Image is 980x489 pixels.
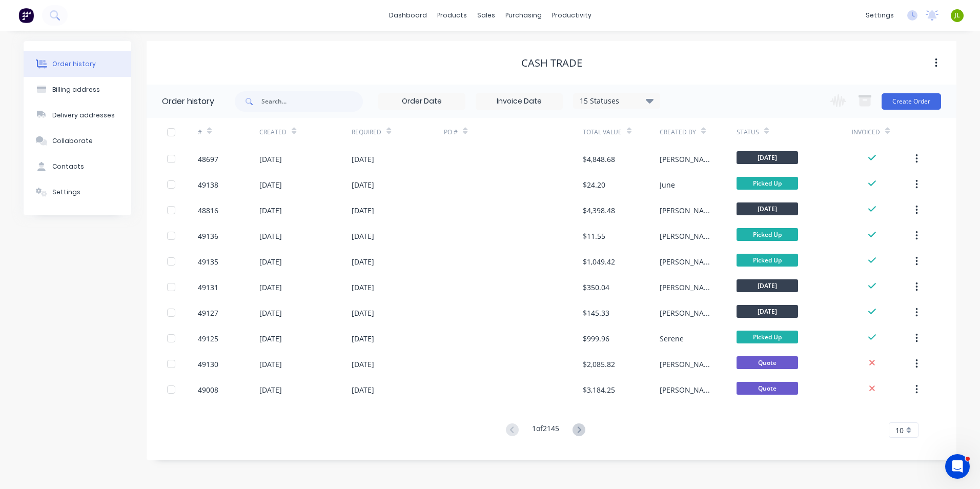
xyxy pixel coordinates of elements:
[379,94,465,109] input: Order Date
[352,384,374,395] div: [DATE]
[660,128,696,137] div: Created By
[261,91,363,112] input: Search...
[583,308,609,318] div: $145.33
[660,308,716,318] div: [PERSON_NAME]
[24,51,131,77] button: Order history
[352,231,374,241] div: [DATE]
[24,179,131,205] button: Settings
[737,254,798,267] span: Picked Up
[583,333,609,344] div: $999.96
[583,359,615,370] div: $2,085.82
[52,188,80,197] div: Settings
[198,154,218,165] div: 48697
[352,179,374,190] div: [DATE]
[259,205,282,216] div: [DATE]
[737,177,798,190] span: Picked Up
[18,8,34,23] img: Factory
[198,333,218,344] div: 49125
[24,154,131,179] button: Contacts
[660,359,716,370] div: [PERSON_NAME]
[198,282,218,293] div: 49131
[583,384,615,395] div: $3,184.25
[954,11,960,20] span: JL
[444,128,458,137] div: PO #
[583,179,605,190] div: $24.20
[444,118,582,146] div: PO #
[259,308,282,318] div: [DATE]
[660,384,716,395] div: [PERSON_NAME]
[52,162,84,171] div: Contacts
[547,8,597,23] div: productivity
[198,205,218,216] div: 48816
[259,359,282,370] div: [DATE]
[352,128,381,137] div: Required
[737,118,852,146] div: Status
[861,8,899,23] div: settings
[583,118,660,146] div: Total Value
[432,8,472,23] div: products
[583,154,615,165] div: $4,848.68
[737,228,798,241] span: Picked Up
[198,308,218,318] div: 49127
[945,454,970,479] iframe: Intercom live chat
[882,93,941,110] button: Create Order
[660,154,716,165] div: [PERSON_NAME]
[24,128,131,154] button: Collaborate
[259,128,287,137] div: Created
[660,256,716,267] div: [PERSON_NAME]
[259,231,282,241] div: [DATE]
[52,111,115,120] div: Delivery addresses
[895,425,904,436] span: 10
[660,179,675,190] div: June
[660,205,716,216] div: [PERSON_NAME]
[352,154,374,165] div: [DATE]
[198,128,202,137] div: #
[660,282,716,293] div: [PERSON_NAME]
[259,282,282,293] div: [DATE]
[660,333,684,344] div: Serene
[352,256,374,267] div: [DATE]
[737,202,798,215] span: [DATE]
[52,85,100,94] div: Billing address
[500,8,547,23] div: purchasing
[259,384,282,395] div: [DATE]
[162,95,214,108] div: Order history
[198,179,218,190] div: 49138
[583,231,605,241] div: $11.55
[198,231,218,241] div: 49136
[574,95,660,107] div: 15 Statuses
[476,94,562,109] input: Invoice Date
[259,333,282,344] div: [DATE]
[583,282,609,293] div: $350.04
[660,231,716,241] div: [PERSON_NAME]
[737,331,798,343] span: Picked Up
[737,279,798,292] span: [DATE]
[259,154,282,165] div: [DATE]
[52,136,93,146] div: Collaborate
[852,128,880,137] div: Invoiced
[737,128,759,137] div: Status
[352,359,374,370] div: [DATE]
[52,59,96,69] div: Order history
[852,118,913,146] div: Invoiced
[660,118,737,146] div: Created By
[384,8,432,23] a: dashboard
[352,333,374,344] div: [DATE]
[24,77,131,103] button: Billing address
[583,128,622,137] div: Total Value
[259,179,282,190] div: [DATE]
[737,382,798,395] span: Quote
[583,256,615,267] div: $1,049.42
[24,103,131,128] button: Delivery addresses
[352,205,374,216] div: [DATE]
[352,118,444,146] div: Required
[737,356,798,369] span: Quote
[521,57,582,69] div: Cash Trade
[352,282,374,293] div: [DATE]
[737,305,798,318] span: [DATE]
[532,423,559,438] div: 1 of 2145
[472,8,500,23] div: sales
[198,256,218,267] div: 49135
[259,256,282,267] div: [DATE]
[198,384,218,395] div: 49008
